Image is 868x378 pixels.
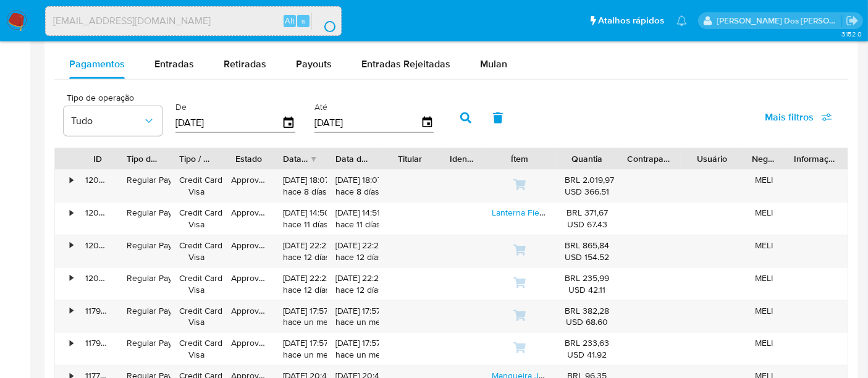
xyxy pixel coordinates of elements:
span: Alt [285,15,295,27]
span: 3.152.0 [841,29,862,39]
a: Sair [846,14,859,27]
span: Atalhos rápidos [598,14,664,27]
span: s [301,15,305,27]
p: renato.lopes@mercadopago.com.br [717,15,842,27]
a: Notificações [676,15,687,26]
button: search-icon [311,12,337,30]
input: Pesquise usuários ou casos... [46,13,341,29]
